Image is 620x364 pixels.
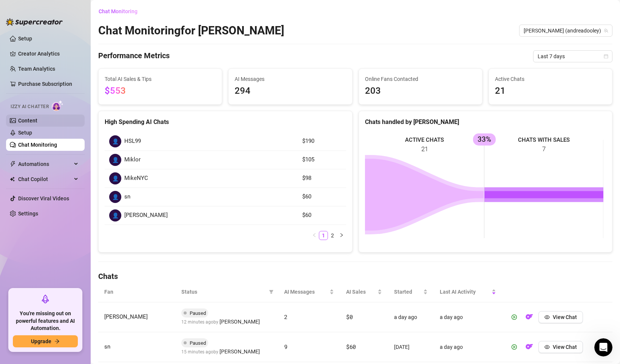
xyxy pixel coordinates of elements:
[10,161,16,167] span: thunderbolt
[13,310,78,332] span: You're missing out on powerful features and AI Automation.
[18,130,32,136] a: Setup
[18,36,32,42] a: Setup
[434,302,502,332] td: a day ago
[538,341,583,353] button: View Chat
[98,271,612,282] h4: Chats
[190,310,206,316] span: Paused
[346,313,353,321] span: $0
[235,84,346,98] span: 294
[10,177,15,182] img: Chat Copilot
[302,192,342,201] article: $60
[337,231,346,240] li: Next Page
[190,340,206,346] span: Paused
[220,347,260,356] span: [PERSON_NAME]
[544,344,550,350] span: eye
[105,85,126,96] span: $553
[105,75,216,83] span: Total AI Sales & Tips
[604,54,608,59] span: calendar
[6,18,63,26] img: logo-BBDzfeDw.svg
[312,233,317,237] span: left
[538,311,583,323] button: View Chat
[365,117,606,127] div: Chats handled by [PERSON_NAME]
[235,75,346,83] span: AI Messages
[310,231,319,240] li: Previous Page
[346,343,356,350] span: $60
[18,211,38,217] a: Settings
[434,332,502,362] td: a day ago
[337,231,346,240] button: right
[594,338,612,356] iframe: Intercom live chat
[98,5,144,17] button: Chat Monitoring
[604,28,608,33] span: team
[523,311,535,323] button: OF
[98,23,284,38] h2: Chat Monitoring for [PERSON_NAME]
[388,282,434,302] th: Started
[18,158,72,170] span: Automations
[328,231,337,240] li: 2
[365,84,476,98] span: 203
[18,173,72,185] span: Chat Copilot
[340,282,388,302] th: AI Sales
[18,66,55,72] a: Team Analytics
[105,117,346,127] div: High Spending AI Chats
[267,286,275,297] span: filter
[124,211,168,220] span: [PERSON_NAME]
[52,100,63,111] img: AI Chatter
[124,174,148,183] span: MikeNYC
[104,343,110,350] span: sn
[495,84,606,98] span: 21
[388,332,434,362] td: [DATE]
[181,288,266,296] span: Status
[278,282,340,302] th: AI Messages
[284,313,288,321] span: 2
[526,313,533,321] img: OF
[98,282,175,302] th: Fan
[18,118,37,124] a: Content
[109,191,121,203] div: 👤
[302,174,342,183] article: $98
[339,233,344,237] span: right
[109,172,121,184] div: 👤
[181,319,260,325] span: 12 minutes ago by
[284,343,288,350] span: 9
[104,313,148,320] span: [PERSON_NAME]
[18,195,69,201] a: Discover Viral Videos
[310,231,319,240] button: left
[512,314,517,320] span: play-circle
[394,288,422,296] span: Started
[523,316,535,322] a: OF
[512,344,517,350] span: play-circle
[319,231,328,240] a: 1
[434,282,502,302] th: Last AI Activity
[538,51,608,62] span: Last 7 days
[319,231,328,240] li: 1
[302,155,342,164] article: $105
[124,137,141,146] span: HSL99
[124,155,141,164] span: Miklor
[284,288,328,296] span: AI Messages
[109,135,121,147] div: 👤
[553,314,577,320] span: View Chat
[440,288,490,296] span: Last AI Activity
[524,25,608,36] span: Andrea (andreadooley)
[553,344,577,350] span: View Chat
[109,154,121,166] div: 👤
[98,50,170,62] h4: Performance Metrics
[544,314,550,320] span: eye
[220,318,260,326] span: [PERSON_NAME]
[54,339,60,344] span: arrow-right
[346,288,376,296] span: AI Sales
[181,349,260,355] span: 15 minutes ago by
[41,294,50,304] span: rocket
[388,302,434,332] td: a day ago
[18,142,57,148] a: Chat Monitoring
[495,75,606,83] span: Active Chats
[523,341,535,353] button: OF
[109,209,121,221] div: 👤
[11,103,49,110] span: Izzy AI Chatter
[365,75,476,83] span: Online Fans Contacted
[13,335,78,347] button: Upgradearrow-right
[328,231,337,240] a: 2
[523,345,535,352] a: OF
[18,78,79,90] a: Purchase Subscription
